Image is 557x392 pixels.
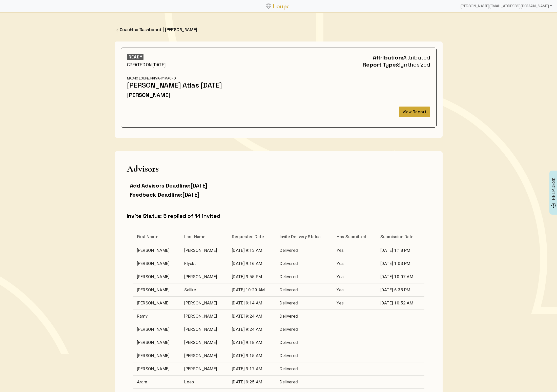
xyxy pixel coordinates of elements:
td: [DATE] 9:25 AM [228,375,275,388]
td: Delivered [276,283,333,296]
span: Add Advisors Deadline: [130,182,191,189]
td: [DATE] 9:24 AM [228,323,275,336]
img: FFFF [115,28,120,33]
th: Invite Delivery Status [276,230,333,244]
h3: [DATE] [130,191,276,198]
td: Yes [333,283,376,296]
td: Sellke [180,283,228,296]
img: brightness_alert_FILL0_wght500_GRAD0_ops.svg [551,202,556,208]
td: Delivered [276,375,333,388]
button: View Report [399,107,430,117]
h1: Advisors [127,163,430,174]
td: [DATE] 9:13 AM [228,244,275,257]
th: Submission Date [376,230,424,244]
td: Yes [333,257,376,270]
div: [PERSON_NAME][EMAIL_ADDRESS][DOMAIN_NAME] [458,1,554,11]
td: Delivered [276,323,333,336]
td: [PERSON_NAME] [133,270,180,283]
td: [DATE] 9:16 AM [228,257,275,270]
td: [PERSON_NAME] [133,296,180,310]
h3: [PERSON_NAME] [127,91,224,98]
td: Delivered [276,310,333,323]
td: [DATE] 9:55 PM [228,270,275,283]
td: [DATE] 10:52 AM [376,296,424,310]
span: CREATED ON [DATE] [127,62,166,68]
span: | [163,27,164,33]
span: Feedback Deadline: [130,191,182,198]
div: Macro Loupe: Primary Macro [127,76,224,81]
td: Loeb [180,375,228,388]
td: [DATE] 10:29 AM [228,283,275,296]
td: [PERSON_NAME] [180,296,228,310]
h3: : 5 replied of 14 invited [127,212,430,219]
h2: [PERSON_NAME] Atlas [DATE] [127,81,224,89]
td: [DATE] 6:35 PM [376,283,424,296]
th: Has Submitted [333,230,376,244]
td: [PERSON_NAME] [180,310,228,323]
td: [DATE] 9:15 AM [228,349,275,362]
td: [DATE] 9:14 AM [228,296,275,310]
td: [DATE] 9:24 AM [228,310,275,323]
img: Loupe Logo [266,4,271,9]
span: Invite Status [127,212,160,219]
th: Requested Date [228,230,275,244]
a: Loupe [271,2,291,11]
td: [PERSON_NAME] [133,336,180,349]
a: [PERSON_NAME] [165,27,197,32]
td: [PERSON_NAME] [133,349,180,362]
td: Yes [333,244,376,257]
td: [DATE] 1:18 PM [376,244,424,257]
span: Synthesized [397,61,430,68]
td: Flyckt [180,257,228,270]
td: [PERSON_NAME] [133,257,180,270]
td: Delivered [276,257,333,270]
td: [PERSON_NAME] [180,349,228,362]
td: [PERSON_NAME] [180,244,228,257]
td: [PERSON_NAME] [133,323,180,336]
td: Delivered [276,362,333,375]
td: [DATE] 9:17 AM [228,362,275,375]
td: [PERSON_NAME] [180,270,228,283]
th: First Name [133,230,180,244]
div: READY [127,54,143,60]
td: Delivered [276,296,333,310]
td: [PERSON_NAME] [180,336,228,349]
span: Attributed [403,54,430,61]
span: Report Type: [363,61,397,68]
td: Ramy [133,310,180,323]
td: [PERSON_NAME] [133,362,180,375]
td: Delivered [276,349,333,362]
a: Coaching Dashboard [120,27,161,32]
td: [DATE] 9:18 AM [228,336,275,349]
td: Aram [133,375,180,388]
td: [PERSON_NAME] [180,323,228,336]
th: Last Name [180,230,228,244]
td: Yes [333,296,376,310]
td: [PERSON_NAME] [133,283,180,296]
td: Delivered [276,244,333,257]
td: [PERSON_NAME] [133,244,180,257]
td: Delivered [276,270,333,283]
h3: [DATE] [130,182,276,189]
td: [DATE] 1:03 PM [376,257,424,270]
td: [PERSON_NAME] [180,362,228,375]
td: Yes [333,270,376,283]
span: Attribution: [373,54,403,61]
td: [DATE] 10:07 AM [376,270,424,283]
td: Delivered [276,336,333,349]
